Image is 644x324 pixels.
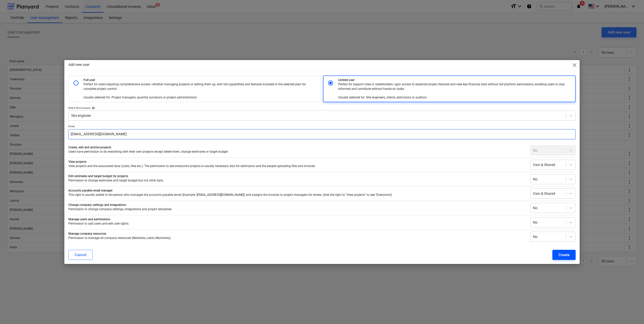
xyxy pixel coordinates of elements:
p: Users have permission to do everything with their own projects except delete them, change estimat... [68,150,526,154]
p: Permission to change company settings, integrations and project templates. [68,207,526,211]
button: Cancel [68,250,93,260]
input: Separate multiple emails with commas to invite users in bulk [68,129,576,139]
p: Create, edit and archive projects [68,145,526,150]
p: Manage company resources [68,232,526,236]
button: Create [552,250,576,260]
p: Permission to manage all company resources (Materials, Labor, Machinery). [68,236,526,240]
iframe: Chat Widget [619,300,644,324]
p: Perfect for users requiring comprehensive access—whether managing projects or setting them up, wi... [84,82,310,100]
p: Edit estimates and target budget for projects [68,174,526,178]
p: Accounts payable email manager [68,188,526,193]
p: View projects and the associated data (costs, files etc.). The permission to see everyone's proje... [68,164,526,168]
p: Perfect for support roles or stakeholders—gain access to essential project features and view key ... [338,82,565,100]
p: Full user [84,78,318,82]
p: View projects [68,160,526,164]
p: Email [68,125,576,129]
p: Change company settings and integrations [68,203,526,207]
div: Cancel [75,252,86,258]
div: Full userPerfect for users requiring comprehensive access—whether managing projects or setting th... [68,75,321,102]
p: Manage users and permissions [68,217,526,222]
span: close [572,62,578,68]
p: Permission to change estimates and target budget but not other data. [68,178,526,183]
div: Limited userPerfect for support roles or stakeholders—gain access to essential project features a... [323,75,576,102]
span: help [91,106,95,110]
div: Role in the company [68,106,576,110]
div: Create [558,252,570,258]
p: This right is usually added to the person who manages the accounts payable email (Example: [EMAIL... [68,193,526,197]
p: Permission to add users and edit user rights. [68,222,526,226]
p: Add new user [68,62,90,67]
p: Limited user [338,78,573,82]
